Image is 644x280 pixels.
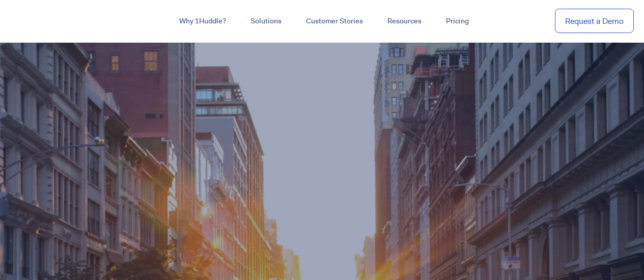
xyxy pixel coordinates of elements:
[555,9,634,34] a: Request a Demo
[167,12,238,30] a: Why 1Huddle?
[294,12,375,30] a: Customer Stories
[375,12,434,30] a: Resources
[434,12,481,30] a: Pricing
[10,11,83,30] img: ...
[238,12,294,30] a: Solutions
